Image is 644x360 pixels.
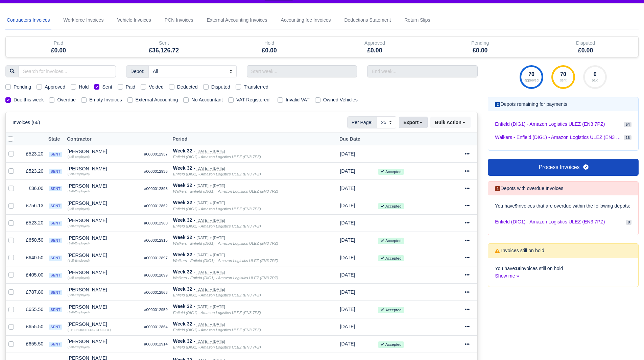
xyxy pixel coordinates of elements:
[340,220,355,225] span: 1 day from now
[173,172,261,176] i: Enfield (DIG1) - Amazon Logistics ULEZ (EN3 7PZ)
[378,238,404,244] small: Accepted
[430,117,471,128] div: Bulk Action
[11,47,106,54] h5: £0.00
[286,96,310,104] label: Invalid VAT
[173,304,195,309] strong: Week 32 -
[144,187,168,191] small: #0000012898
[340,289,355,295] span: 1 day from now
[68,166,139,171] div: [PERSON_NAME]
[68,259,90,262] small: (Self-Employed)
[196,253,225,257] small: [DATE] » [DATE]
[340,203,355,208] span: 1 day from now
[337,133,375,145] th: Due Date
[68,270,139,275] div: [PERSON_NAME]
[173,235,195,240] strong: Week 32 -
[68,236,139,240] div: [PERSON_NAME]
[144,273,168,277] small: #0000012899
[236,96,269,104] label: VAT Registered
[19,335,46,353] td: £655.50
[173,269,195,274] strong: Week 32 -
[68,190,90,193] small: (Self-Employed)
[68,184,139,188] div: [PERSON_NAME]
[136,96,178,104] label: External Accounting
[378,255,404,261] small: Accepted
[116,11,152,29] a: Vehicle Invoices
[19,266,46,284] td: £405.00
[49,256,62,261] span: sent
[170,133,337,145] th: Period
[196,236,225,240] small: [DATE] » [DATE]
[378,203,404,209] small: Accepted
[144,169,168,173] small: #0000012936
[11,39,106,47] div: Paid
[89,96,122,104] label: Empty Invoices
[65,133,142,145] th: Contractor
[343,11,392,29] a: Deductions Statement
[222,39,317,47] div: Hold
[196,339,225,344] small: [DATE] » [DATE]
[68,322,139,327] div: [PERSON_NAME]
[19,163,46,180] td: £523.20
[432,47,528,54] h5: £0.00
[49,152,62,157] span: sent
[19,197,46,214] td: £756.13
[144,152,168,156] small: #0000012937
[173,259,278,263] i: Walkers - Enfield (DIG1) - Amazon Logistics ULEZ (EN3 7PZ)
[144,325,168,329] small: #0000012864
[495,131,631,144] a: Walkers - Enfield (DIG1) - Amazon Logistics ULEZ (EN3 7PZ) 16
[495,134,621,141] span: Walkers - Enfield (DIG1) - Amazon Logistics ULEZ (EN3 7PZ)
[68,253,139,258] div: [PERSON_NAME]
[173,189,278,193] i: Walkers - Enfield (DIG1) - Amazon Logistics ULEZ (EN3 7PZ)
[378,307,404,313] small: Accepted
[126,65,149,77] span: Depot:
[173,148,195,153] strong: Week 32 -
[19,249,46,266] td: £640.50
[45,83,65,91] label: Approved
[173,165,195,171] strong: Week 32 -
[327,47,422,54] h5: £0.00
[49,325,62,330] span: sent
[173,345,261,349] i: Enfield (DIG1) - Amazon Logistics ULEZ (EN3 7PZ)
[68,339,139,344] div: [PERSON_NAME]
[515,203,518,209] strong: 9
[19,232,46,249] td: £650.50
[49,273,62,278] span: sent
[495,121,605,128] span: Enfield (DIG1) - Amazon Logistics ULEZ (EN3 7PZ)
[495,248,544,254] h6: Invoices still on hold
[340,341,355,346] span: 1 day from now
[515,266,520,271] strong: 18
[173,311,261,315] i: Enfield (DIG1) - Amazon Logistics ULEZ (EN3 7PZ)
[196,270,225,274] small: [DATE] » [DATE]
[68,201,139,206] div: [PERSON_NAME]
[144,256,168,260] small: #0000012897
[173,207,261,211] i: Enfield (DIG1) - Amazon Logistics ULEZ (EN3 7PZ)
[488,159,639,176] a: Process Invoices
[495,101,567,107] h6: Depots remaining for payments
[247,65,357,77] input: Start week...
[68,305,139,309] div: [PERSON_NAME]
[49,186,62,191] span: sent
[340,307,355,312] span: 1 day from now
[173,338,195,344] strong: Week 32 -
[68,172,90,176] small: (Self-Employed)
[196,305,225,309] small: [DATE] » [DATE]
[68,242,90,245] small: (Self-Employed)
[196,201,225,205] small: [DATE] » [DATE]
[68,287,139,292] div: [PERSON_NAME]
[79,83,89,91] label: Hold
[427,37,533,57] div: Pending
[340,151,355,157] span: 1 day from now
[68,328,111,332] small: (FIRE HORSE LOGISTIC LTD )
[191,96,223,104] label: No Accountant
[196,218,225,223] small: [DATE] » [DATE]
[62,11,105,29] a: Workforce Invoices
[538,39,633,47] div: Disputed
[19,145,46,163] td: £523.20
[196,322,225,327] small: [DATE] » [DATE]
[49,169,62,174] span: sent
[14,96,44,104] label: Due this week
[177,83,198,91] label: Deducted
[68,207,90,211] small: (Self-Employed)
[378,341,404,347] small: Accepted
[68,218,139,223] div: [PERSON_NAME]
